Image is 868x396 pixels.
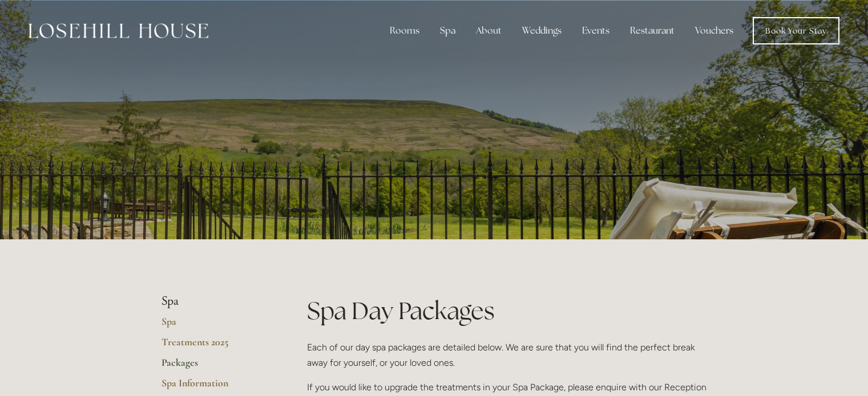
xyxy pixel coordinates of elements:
div: Weddings [513,19,571,42]
div: About [467,19,511,42]
p: Each of our day spa packages are detailed below. We are sure that you will find the perfect break... [307,340,707,370]
a: Vouchers [686,19,742,42]
a: Packages [162,356,271,377]
a: Spa [162,315,271,336]
a: Book Your Stay [753,17,839,44]
div: Spa [431,19,465,42]
div: Events [573,19,619,42]
div: Rooms [381,19,429,42]
h1: Spa Day Packages [307,294,707,328]
img: Losehill House [29,23,208,38]
div: Restaurant [621,19,684,42]
a: Treatments 2025 [162,336,271,356]
li: Spa [162,294,271,309]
